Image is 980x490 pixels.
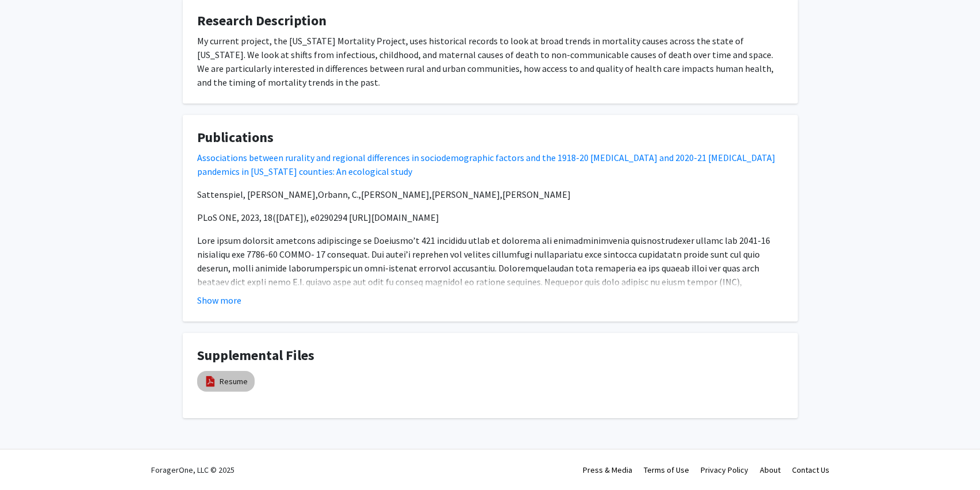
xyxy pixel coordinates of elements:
div: ForagerOne, LLC © 2025 [151,450,235,490]
a: Privacy Policy [701,465,748,475]
span: Lore ipsum dolorsit ametcons adipiscinge se Doeiusmo’t 421 incididu utlab et dolorema ali enimadm... [197,235,783,439]
a: Press & Media [583,465,632,475]
p: Sattenspiel, [PERSON_NAME] [197,187,783,201]
span: [PERSON_NAME] [432,189,500,200]
p: PLoS ONE [197,210,783,224]
span: , [316,189,318,200]
span: , [500,189,502,200]
span: , 2023, 18([DATE]), e0290294 [URL][DOMAIN_NAME] [237,212,439,223]
a: Terms of Use [644,465,689,475]
span: , [429,189,432,200]
a: Contact Us [792,465,829,475]
div: My current project, the [US_STATE] Mortality Project, uses historical records to look at broad tr... [197,34,783,89]
a: Associations between rurality and regional differences in sociodemographic factors and the 1918-2... [197,152,775,177]
span: [PERSON_NAME] [361,189,429,200]
button: Show more [197,293,241,307]
h4: Publications [197,129,783,146]
a: About [760,465,781,475]
h4: Supplemental Files [197,347,783,364]
span: , [359,189,361,200]
span: [PERSON_NAME] [502,189,571,200]
h4: Research Description [197,13,783,29]
img: pdf_icon.png [204,375,217,388]
a: Resume [220,376,248,388]
iframe: Chat [9,438,49,481]
span: Orbann, C. [318,189,359,200]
